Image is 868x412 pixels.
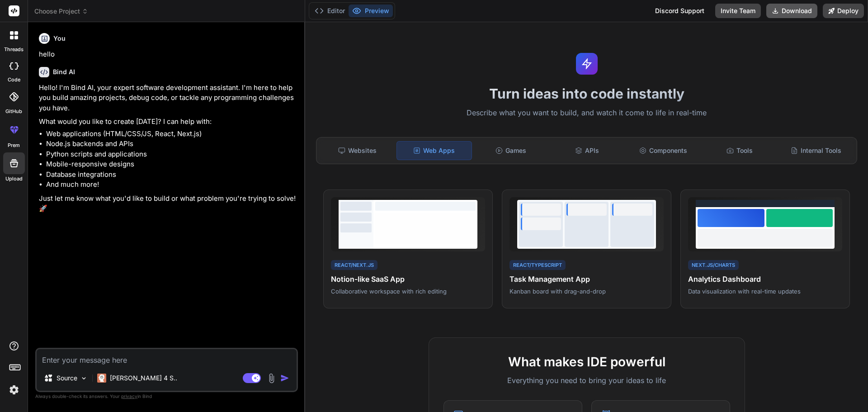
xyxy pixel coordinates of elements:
h6: Bind AI [53,67,75,76]
p: What would you like to create [DATE]? I can help with: [39,117,296,127]
div: Discord Support [650,4,710,18]
div: React/Next.js [331,260,377,270]
img: Claude 4 Sonnet [97,374,106,383]
img: icon [280,374,289,383]
h1: Turn ideas into code instantly [311,85,863,102]
label: code [8,76,20,84]
li: Mobile-responsive designs [46,159,296,170]
div: Internal Tools [778,141,853,160]
img: settings [6,382,22,398]
h4: Analytics Dashboard [688,274,842,284]
p: Just let me know what you'd like to build or what problem you're trying to solve! 🚀 [39,194,296,214]
h2: What makes IDE powerful [443,352,730,371]
li: Database integrations [46,170,296,180]
p: Describe what you want to build, and watch it come to life in real-time [311,107,863,119]
div: Next.js/Charts [688,260,739,270]
h6: You [53,34,66,43]
label: prem [8,142,20,149]
div: Web Apps [396,141,472,160]
h4: Notion-like SaaS App [331,274,485,284]
button: Editor [311,5,349,17]
p: Kanban board with drag-and-drop [509,287,664,295]
span: privacy [121,393,137,399]
li: Node.js backends and APIs [46,139,296,149]
div: Components [626,141,701,160]
label: threads [4,46,24,53]
button: Invite Team [715,4,761,18]
li: Python scripts and applications [46,149,296,160]
p: hello [39,49,296,60]
img: attachment [266,373,277,384]
p: Data visualization with real-time updates [688,287,842,295]
p: Collaborative workspace with rich editing [331,287,485,295]
label: GitHub [5,108,22,115]
div: Tools [703,141,777,160]
div: Games [474,141,548,160]
h4: Task Management App [509,274,664,284]
button: Preview [349,5,393,17]
img: Pick Models [80,374,88,382]
div: APIs [550,141,624,160]
div: Websites [320,141,395,160]
p: Everything you need to bring your ideas to life [443,375,730,386]
li: And much more! [46,180,296,190]
li: Web applications (HTML/CSS/JS, React, Next.js) [46,129,296,139]
p: [PERSON_NAME] 4 S.. [110,374,177,383]
p: Always double-check its answers. Your in Bind [35,392,298,401]
span: Choose Project [34,7,88,16]
div: React/TypeScript [509,260,566,270]
label: Upload [5,175,23,183]
button: Deploy [823,4,864,18]
button: Download [766,4,817,18]
p: Source [57,374,77,383]
p: Hello! I'm Bind AI, your expert software development assistant. I'm here to help you build amazin... [39,83,296,114]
